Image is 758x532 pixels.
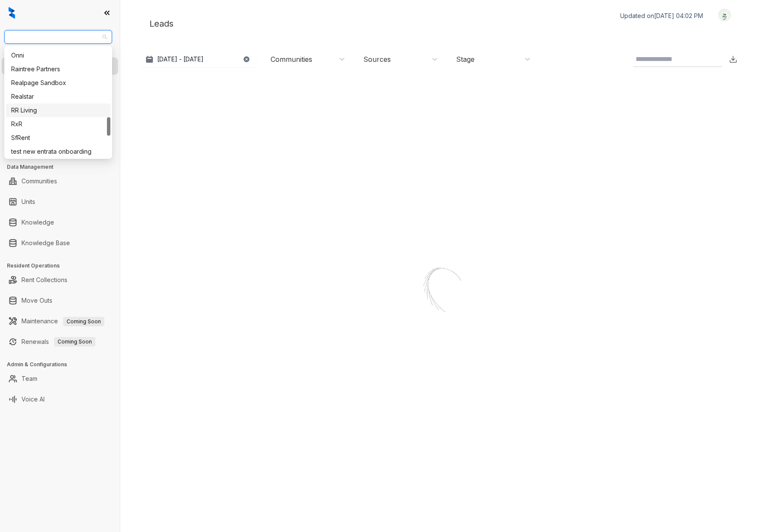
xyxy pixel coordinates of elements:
img: logo [9,7,15,19]
span: Coming Soon [63,317,104,326]
div: Realpage Sandbox [6,76,110,90]
div: SfRent [11,133,105,143]
a: RenewalsComing Soon [21,333,95,350]
h3: Admin & Configurations [7,361,120,368]
div: Onni [6,49,110,62]
li: Team [2,370,118,387]
div: test new entrata onboarding [11,147,105,156]
div: Realstar [11,92,105,101]
img: UserAvatar [718,11,731,20]
a: Rent Collections [21,271,67,289]
li: Knowledge [2,214,118,231]
div: RxR [6,117,110,131]
h3: Resident Operations [7,262,120,270]
button: [DATE] - [DATE] [141,52,257,67]
a: Voice AI [21,391,45,408]
li: Communities [2,173,118,190]
div: Realstar [6,90,110,103]
a: Move Outs [21,292,52,309]
li: Move Outs [2,292,118,309]
div: RR Living [11,106,105,115]
a: Knowledge [21,214,54,231]
li: Renewals [2,333,118,350]
img: Download [729,55,737,64]
li: Rent Collections [2,271,118,289]
div: Communities [271,55,312,64]
li: Leasing [2,115,118,132]
li: Calendar [2,78,118,95]
img: Loader [396,249,482,335]
li: Units [2,193,118,210]
div: Realpage Sandbox [11,78,105,88]
div: SfRent [6,131,110,145]
div: RR Living [6,103,110,117]
p: [DATE] - [DATE] [157,55,204,64]
div: RxR [11,119,105,129]
span: Air Communities [9,30,107,43]
div: Loading... [424,335,454,344]
div: Stage [456,55,475,64]
div: Sources [363,55,391,64]
div: Onni [11,51,105,60]
li: Collections [2,136,118,153]
div: Raintree Partners [11,64,105,74]
div: Raintree Partners [6,62,110,76]
p: Updated on [DATE] 04:02 PM [620,12,703,20]
a: Knowledge Base [21,234,70,252]
li: Knowledge Base [2,234,118,252]
h3: Data Management [7,163,120,171]
span: Coming Soon [54,337,95,347]
li: Maintenance [2,313,118,330]
div: Leads [141,9,737,39]
div: test new entrata onboarding [6,145,110,158]
a: Team [21,370,37,387]
img: SearchIcon [712,55,720,63]
li: Leads [2,58,118,75]
a: Communities [21,173,57,190]
li: Voice AI [2,391,118,408]
a: Units [21,193,35,210]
